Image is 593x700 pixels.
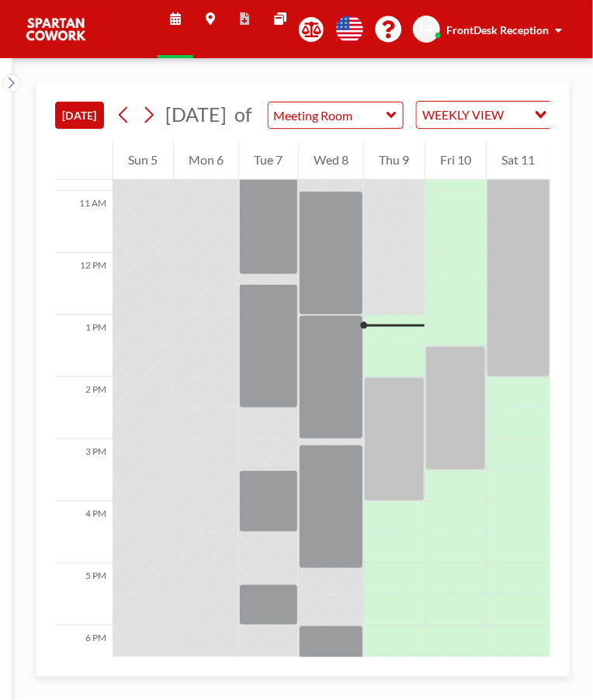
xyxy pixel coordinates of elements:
[55,191,113,253] div: 11 AM
[234,102,251,126] span: of
[55,315,113,377] div: 1 PM
[509,105,525,125] input: Search for option
[487,141,550,180] div: Sat 11
[165,102,227,126] span: [DATE]
[55,501,113,563] div: 4 PM
[113,141,173,180] div: Sun 5
[55,563,113,625] div: 5 PM
[55,439,113,501] div: 3 PM
[55,625,113,688] div: 6 PM
[55,253,113,315] div: 12 PM
[420,105,508,125] span: WEEKLY VIEW
[239,141,298,180] div: Tue 7
[25,14,87,45] img: organization-logo
[425,141,487,180] div: Fri 10
[269,102,387,128] input: Meeting Room
[420,23,433,36] span: FR
[55,102,104,129] button: [DATE]
[55,377,113,439] div: 2 PM
[446,23,549,36] span: FrontDesk Reception
[299,141,364,180] div: Wed 8
[174,141,239,180] div: Mon 6
[417,102,551,128] div: Search for option
[364,141,425,180] div: Thu 9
